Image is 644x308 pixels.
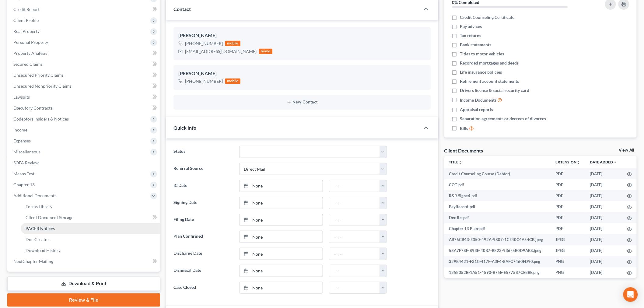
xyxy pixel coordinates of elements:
[551,168,585,179] td: PDF
[329,180,380,192] input: -- : --
[460,116,546,122] span: Separation agreements or decrees of divorces
[444,245,551,256] td: 58A7F78F-893E-40B7-B823-936F5B0D9AB8.jpeg
[173,6,191,12] span: Contact
[13,94,30,100] span: Lawsuits
[444,201,551,212] td: PayRecord-pdf
[13,18,39,23] span: Client Profile
[13,29,40,34] span: Real Property
[26,248,61,253] span: Download History
[225,79,240,84] div: mobile
[460,33,481,39] span: Tax returns
[240,248,323,260] a: None
[551,179,585,190] td: PDF
[459,161,462,164] i: unfold_more
[585,190,622,201] td: [DATE]
[26,226,55,231] span: PACER Notices
[576,161,580,164] i: unfold_more
[9,103,160,114] a: Executory Contracts
[26,237,49,242] span: Doc Creator
[9,157,160,168] a: SOFA Review
[185,78,223,84] div: [PHONE_NUMBER]
[13,51,47,56] span: Property Analysis
[444,256,551,267] td: 32984421-F31C-417F-A3F4-8AFC7460FD90.png
[460,107,493,113] span: Appraisal reports
[460,87,530,93] span: Drivers license & social security card
[329,197,380,209] input: -- : --
[460,23,482,30] span: Pay advices
[13,171,34,176] span: Means Test
[9,81,160,92] a: Unsecured Nonpriority Claims
[240,180,323,192] a: None
[444,223,551,234] td: Chapter 13 Plan-pdf
[585,179,622,190] td: [DATE]
[240,214,323,226] a: None
[9,256,160,267] a: NextChapter Mailing
[185,48,257,54] div: [EMAIL_ADDRESS][DOMAIN_NAME]
[444,267,551,278] td: 1858352B-1A51-4590-B75E-E577587CE8BE.png
[170,282,236,294] label: Case Closed
[329,214,380,226] input: -- : --
[444,168,551,179] td: Credit Counseling Course (Debtor)
[240,282,323,294] a: None
[444,190,551,201] td: R&R Signed-pdf
[13,83,72,89] span: Unsecured Nonpriority Claims
[585,245,622,256] td: [DATE]
[585,234,622,245] td: [DATE]
[329,231,380,243] input: -- : --
[449,160,462,164] a: Titleunfold_more
[551,267,585,278] td: PNG
[329,265,380,277] input: -- : --
[13,40,48,45] span: Personal Property
[555,160,580,164] a: Extensionunfold_more
[460,60,519,66] span: Recorded mortgages and deeds
[170,231,236,243] label: Plan Confirmed
[13,7,40,12] span: Credit Report
[444,234,551,245] td: AB76CB43-E350-492A-9807-1CE40C4A54CB.jpeg
[585,201,622,212] td: [DATE]
[9,4,160,15] a: Credit Report
[13,138,31,143] span: Expenses
[170,146,236,158] label: Status
[7,277,160,291] a: Download & Print
[13,72,64,78] span: Unsecured Priority Claims
[551,256,585,267] td: PNG
[240,231,323,243] a: None
[21,212,160,223] a: Client Document Storage
[178,70,426,77] div: [PERSON_NAME]
[13,259,53,264] span: NextChapter Mailing
[444,179,551,190] td: CCC-pdf
[460,78,519,84] span: Retirement account statements
[13,127,27,132] span: Income
[460,125,468,131] span: Bills
[460,69,502,75] span: Life insurance policies
[460,51,504,57] span: Titles to motor vehicles
[444,212,551,223] td: Dec Re-pdf
[185,40,223,47] div: [PHONE_NUMBER]
[444,147,483,154] div: Client Documents
[13,182,35,187] span: Chapter 13
[9,59,160,70] a: Secured Claims
[259,49,272,54] div: home
[585,212,622,223] td: [DATE]
[170,214,236,226] label: Filing Date
[585,267,622,278] td: [DATE]
[13,193,56,198] span: Additional Documents
[551,201,585,212] td: PDF
[170,265,236,277] label: Dismissal Date
[551,223,585,234] td: PDF
[13,105,52,110] span: Executory Contracts
[26,204,52,209] span: Forms Library
[329,248,380,260] input: -- : --
[13,160,39,165] span: SOFA Review
[240,197,323,209] a: None
[170,180,236,192] label: IC Date
[329,282,380,294] input: -- : --
[590,160,617,164] a: Date Added expand_more
[7,293,160,307] a: Review & File
[551,190,585,201] td: PDF
[21,234,160,245] a: Doc Creator
[13,61,43,67] span: Secured Claims
[225,41,240,46] div: mobile
[170,248,236,260] label: Discharge Date
[13,116,69,121] span: Codebtors Insiders & Notices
